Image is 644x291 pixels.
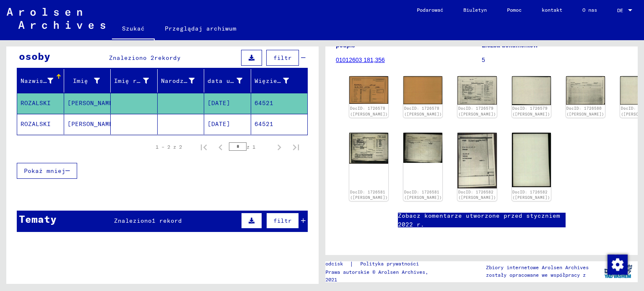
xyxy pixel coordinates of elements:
[486,272,586,278] font: zostały opracowane we współpracy z
[582,7,597,13] font: O nas
[325,269,428,283] font: Prawa autorskie © Arolsen Archives, 2021
[155,18,247,39] a: Przeglądaj archiwum
[208,99,230,107] font: [DATE]
[156,144,182,150] font: 1 – 2 z 2
[273,217,292,224] font: filtr
[336,57,385,63] a: 01012603 181,356
[617,7,623,13] font: DE
[507,7,522,13] font: Pomoc
[566,76,605,105] img: 001.jpg
[254,77,292,85] font: Więzień nr
[68,74,111,88] div: Imię
[273,54,292,62] font: filtr
[482,57,485,63] font: 5
[251,69,308,93] mat-header-cell: Więzień nr
[109,54,154,62] font: Znaleziono 2
[512,190,550,200] a: DocID: 1726582 ([PERSON_NAME])
[17,163,77,179] button: Pokaż mniej
[404,106,442,116] a: DocID: 1726578 ([PERSON_NAME])
[266,50,299,66] button: filtr
[114,74,159,88] div: Imię rodowe
[152,217,182,224] font: 1 rekord
[512,76,551,105] img: 002.jpg
[486,264,589,270] font: Zbiory internetowe Arolsen Archives
[247,144,255,150] font: z 1
[349,76,388,104] img: 001.jpg
[403,133,442,163] img: 002.jpg
[17,69,64,93] mat-header-cell: Nazwisko
[608,255,628,275] img: Zmiana zgody
[112,18,155,40] a: Szukać
[204,69,251,93] mat-header-cell: data urodzenia
[24,167,65,175] font: Pokaż mniej
[542,7,562,13] font: kontakt
[463,7,487,13] font: Biuletyn
[68,99,117,107] font: [PERSON_NAME]
[73,77,88,85] font: Imię
[349,133,388,164] img: 001.jpg
[457,76,496,104] img: 001.jpg
[458,190,496,200] a: DocID: 1726582 ([PERSON_NAME])
[566,106,604,116] a: DocID: 1726580 ([PERSON_NAME])
[512,106,550,116] a: DocID: 1726579 ([PERSON_NAME])
[154,54,181,62] font: rekordy
[208,120,230,128] font: [DATE]
[122,25,145,32] font: Szukać
[266,213,299,229] button: filtr
[325,260,350,268] a: odcisk
[458,106,496,116] a: DocID: 1726579 ([PERSON_NAME])
[165,25,236,32] font: Przeglądaj archiwum
[404,190,442,200] a: DocID: 1726581 ([PERSON_NAME])
[254,99,273,107] font: 64521
[7,8,105,29] img: Arolsen_neg.svg
[360,260,419,267] font: Polityka prywatności
[403,76,442,104] img: 002.jpg
[21,120,51,128] font: ROZALSKI
[254,120,273,128] font: 64521
[114,217,152,224] font: Znaleziono
[19,50,50,62] font: osoby
[64,69,111,93] mat-header-cell: Imię
[21,74,64,88] div: Nazwisko
[161,77,195,85] font: Narodziny
[195,139,212,155] button: Pierwsza strona
[350,190,388,200] a: DocID: 1726581 ([PERSON_NAME])
[398,212,560,228] font: Zobacz komentarze utworzone przed styczniem 2022 r.
[208,77,260,85] font: data urodzenia
[19,213,57,225] font: Tematy
[68,120,117,128] font: [PERSON_NAME]
[288,139,304,155] button: Ostatnia strona
[161,74,205,88] div: Narodziny
[208,74,253,88] div: data urodzenia
[114,77,156,85] font: Imię rodowe
[350,260,353,268] font: |
[512,133,551,187] img: 002.jpg
[350,106,388,116] a: DocID: 1726578 ([PERSON_NAME])
[21,99,51,107] font: ROZALSKI
[111,69,158,93] mat-header-cell: Imię rodowe
[353,260,429,268] a: Polityka prywatności
[602,261,634,282] img: yv_logo.png
[325,260,343,267] font: odcisk
[21,77,51,85] font: Nazwisko
[158,69,205,93] mat-header-cell: Narodziny
[254,74,300,88] div: Więzień nr
[417,7,443,13] font: Podarować
[398,211,566,229] a: Zobacz komentarze utworzone przed styczniem 2022 r.
[212,139,229,155] button: Poprzednia strona
[271,139,288,155] button: Następna strona
[457,133,496,188] img: 001.jpg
